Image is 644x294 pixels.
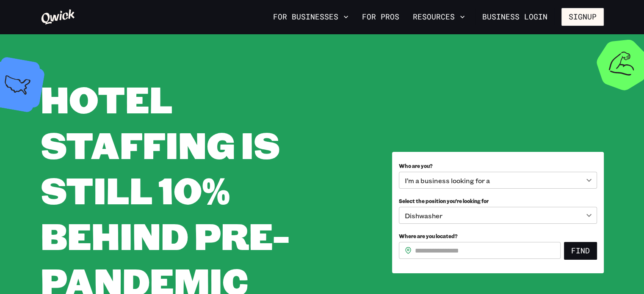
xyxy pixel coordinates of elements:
span: Where are you located? [399,233,458,239]
button: Signup [561,8,604,26]
span: Select the position you’re looking for [399,198,489,204]
button: For Businesses [270,10,352,24]
button: Resources [409,10,468,24]
button: Find [564,242,597,260]
a: Business Login [475,8,555,26]
div: Dishwasher [399,207,597,224]
span: Who are you? [399,162,433,169]
div: I’m a business looking for a [399,172,597,189]
a: For Pros [359,10,403,24]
